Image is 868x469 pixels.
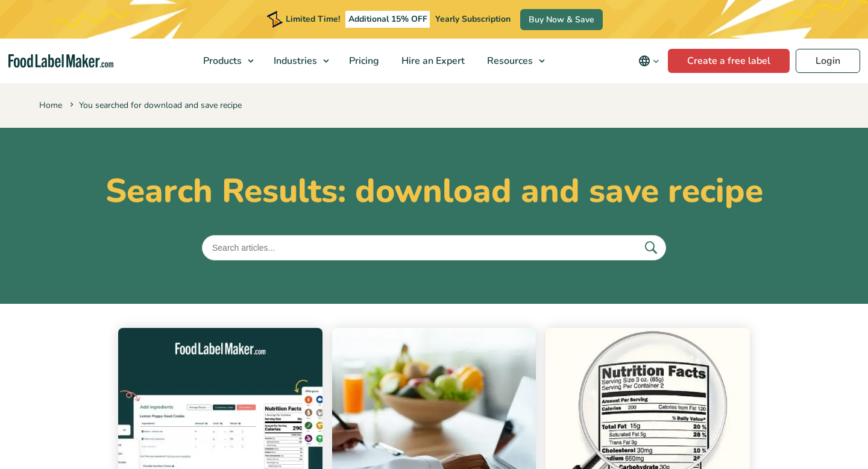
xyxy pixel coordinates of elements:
span: Pricing [345,54,380,68]
span: Yearly Subscription [435,13,511,25]
input: Search articles... [202,235,666,260]
span: You searched for download and save recipe [68,99,242,111]
a: Home [39,99,62,111]
a: Buy Now & Save [520,9,603,30]
span: Resources [483,54,534,68]
a: Industries [263,39,335,83]
button: Change language [630,49,668,73]
span: Industries [270,54,318,68]
span: Products [200,54,243,68]
a: Food Label Maker homepage [8,54,114,68]
a: Login [796,49,860,73]
span: Limited Time! [286,13,340,25]
a: Create a free label [668,49,790,73]
span: Additional 15% OFF [345,11,430,28]
span: Hire an Expert [398,54,466,68]
a: Hire an Expert [391,39,473,83]
a: Pricing [338,39,388,83]
a: Resources [476,39,551,83]
a: Products [192,39,260,83]
h1: Search Results: download and save recipe [39,171,829,211]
